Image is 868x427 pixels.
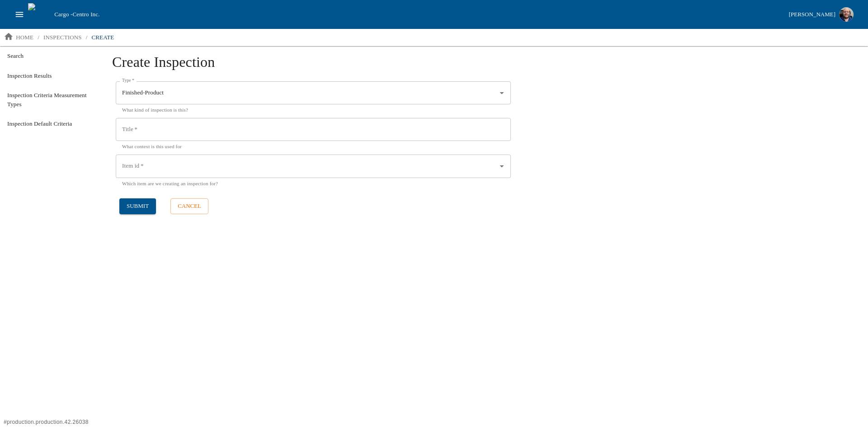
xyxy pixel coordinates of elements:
p: inspections [43,33,82,42]
div: Cargo - [51,10,785,19]
p: Which item are we creating an inspection for? [122,179,505,188]
span: Search [7,52,94,61]
button: Open [496,160,508,172]
button: Open [496,87,508,99]
p: create [91,33,114,42]
p: What kind of inspection is this? [122,106,505,114]
h1: Create Inspection [112,53,857,78]
span: Inspection Results [7,71,94,80]
span: Inspection Default Criteria [7,119,94,128]
li: / [38,33,39,42]
p: home [16,33,33,42]
div: [PERSON_NAME] [789,9,835,20]
img: cargo logo [28,3,51,26]
button: cancel [170,198,208,214]
button: submit [119,198,156,214]
button: open drawer [11,6,28,23]
a: create [88,30,118,45]
li: / [86,33,88,42]
label: Type [122,77,134,84]
a: inspections [40,30,85,45]
p: What context is this used for [122,142,505,150]
span: Centro Inc. [72,11,99,18]
span: Inspection Criteria Measurement Types [7,91,94,108]
button: [PERSON_NAME] [785,5,857,24]
img: Profile image [839,7,854,22]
